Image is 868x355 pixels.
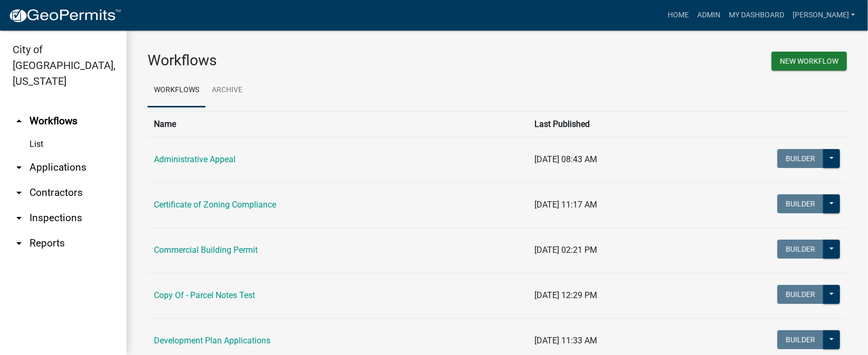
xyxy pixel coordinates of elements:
[534,245,597,255] span: [DATE] 02:21 PM
[148,52,490,70] h3: Workflows
[777,194,824,213] button: Builder
[154,290,255,300] a: Copy Of - Parcel Notes Test
[206,74,249,107] a: Archive
[154,245,258,255] a: Commercial Building Permit
[534,290,597,300] span: [DATE] 12:29 PM
[777,285,824,304] button: Builder
[534,154,597,164] span: [DATE] 08:43 AM
[777,149,824,168] button: Builder
[154,200,276,210] a: Certificate of Zoning Compliance
[664,5,693,25] a: Home
[154,154,236,164] a: Administrative Appeal
[148,111,528,137] th: Name
[534,336,597,346] span: [DATE] 11:33 AM
[13,186,25,199] i: arrow_drop_down
[13,212,25,224] i: arrow_drop_down
[772,52,847,71] button: New Workflow
[534,200,597,210] span: [DATE] 11:17 AM
[13,237,25,250] i: arrow_drop_down
[528,111,686,137] th: Last Published
[725,5,788,25] a: My Dashboard
[13,115,25,127] i: arrow_drop_up
[777,330,824,349] button: Builder
[777,240,824,259] button: Builder
[13,161,25,174] i: arrow_drop_down
[148,74,206,107] a: Workflows
[154,336,270,346] a: Development Plan Applications
[693,5,725,25] a: Admin
[788,5,860,25] a: [PERSON_NAME]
